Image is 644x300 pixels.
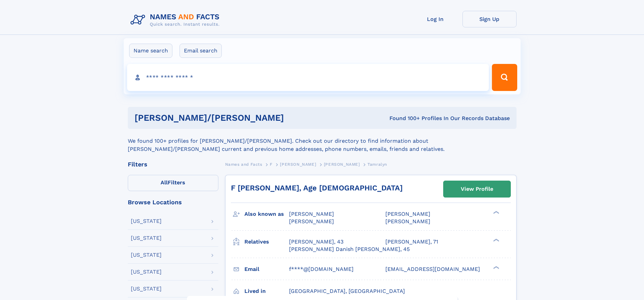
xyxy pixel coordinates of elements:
button: Search Button [492,64,517,91]
div: [US_STATE] [131,252,162,258]
div: Found 100+ Profiles In Our Records Database [337,115,510,122]
span: [PERSON_NAME] [324,162,360,167]
a: F [270,160,272,168]
span: [PERSON_NAME] [289,218,334,225]
a: [PERSON_NAME] Danish [PERSON_NAME], 45 [289,246,410,253]
span: F [270,162,272,167]
a: Sign Up [462,11,517,27]
h3: Email [244,263,289,275]
span: Tamralyn [367,162,387,167]
div: [US_STATE] [131,218,162,224]
a: [PERSON_NAME], 43 [289,238,343,246]
a: View Profile [444,181,510,197]
div: ❯ [492,238,500,242]
div: ❯ [492,265,500,270]
span: [GEOGRAPHIC_DATA], [GEOGRAPHIC_DATA] [289,288,405,294]
a: Names and Facts [225,160,262,168]
div: Filters [128,161,218,167]
div: Browse Locations [128,199,218,205]
span: [PERSON_NAME] [385,211,430,217]
a: Log In [408,11,462,27]
div: We found 100+ profiles for [PERSON_NAME]/[PERSON_NAME]. Check out our directory to find informati... [128,129,517,153]
a: F [PERSON_NAME], Age [DEMOGRAPHIC_DATA] [231,184,403,192]
a: [PERSON_NAME] [324,160,360,168]
div: View Profile [461,181,493,197]
input: search input [127,64,489,91]
img: Logo Names and Facts [128,11,225,29]
span: [PERSON_NAME] [385,218,430,225]
span: [PERSON_NAME] [289,211,334,217]
div: [US_STATE] [131,286,162,292]
a: [PERSON_NAME], 71 [385,238,438,246]
div: ❯ [492,210,500,215]
h3: Relatives [244,236,289,248]
h3: Lived in [244,285,289,297]
span: All [161,179,168,186]
span: [EMAIL_ADDRESS][DOMAIN_NAME] [385,266,480,272]
label: Name search [129,44,172,58]
label: Email search [180,44,222,58]
div: [US_STATE] [131,269,162,275]
h3: Also known as [244,208,289,220]
label: Filters [128,175,218,191]
span: [PERSON_NAME] [280,162,316,167]
a: [PERSON_NAME] [280,160,316,168]
div: [US_STATE] [131,235,162,241]
h1: [PERSON_NAME]/[PERSON_NAME] [135,114,337,122]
